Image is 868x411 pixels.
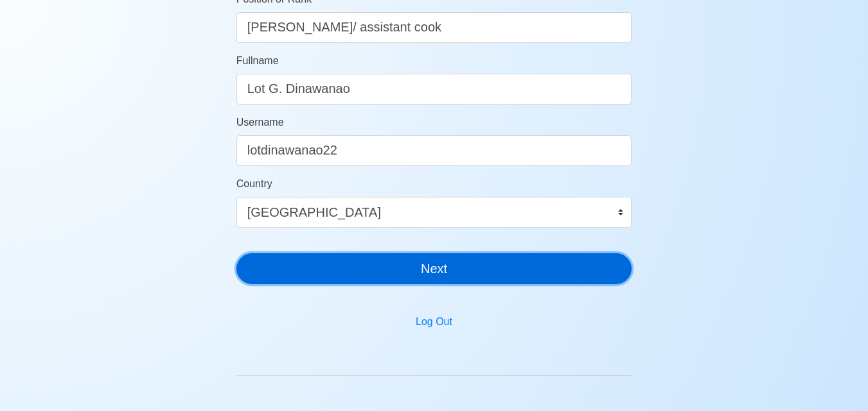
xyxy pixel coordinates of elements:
[236,74,632,105] input: Your Fullname
[236,55,279,66] span: Fullname
[407,310,461,334] button: Log Out
[236,12,632,43] input: ex. 2nd Officer w/Master License
[236,176,272,192] label: Country
[236,135,632,166] input: Ex. donaldcris
[236,117,284,128] span: Username
[236,253,632,284] button: Next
